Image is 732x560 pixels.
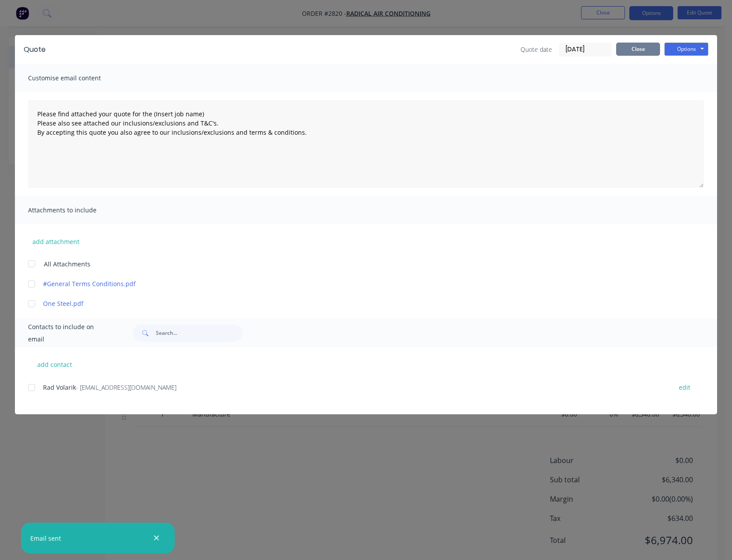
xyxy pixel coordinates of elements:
button: add contact [28,358,81,371]
span: Rad Volarik [43,383,76,391]
a: One Steel.pdf [43,299,663,308]
button: add attachment [28,235,84,248]
input: Search... [156,324,243,342]
button: Options [664,43,708,56]
span: Contacts to include on email [28,321,111,345]
span: - [EMAIL_ADDRESS][DOMAIN_NAME] [76,383,176,391]
span: All Attachments [44,259,90,269]
span: Customise email content [28,72,125,84]
div: Quote [24,44,46,55]
textarea: Please find attached your quote for the (Insert job name) Please also see attached our inclusions... [28,100,704,188]
a: #General Terms Conditions.pdf [43,279,663,288]
button: Close [616,43,660,56]
button: edit [674,381,696,393]
span: Quote date [520,45,552,54]
div: Email sent [30,534,61,543]
span: Attachments to include [28,204,125,216]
